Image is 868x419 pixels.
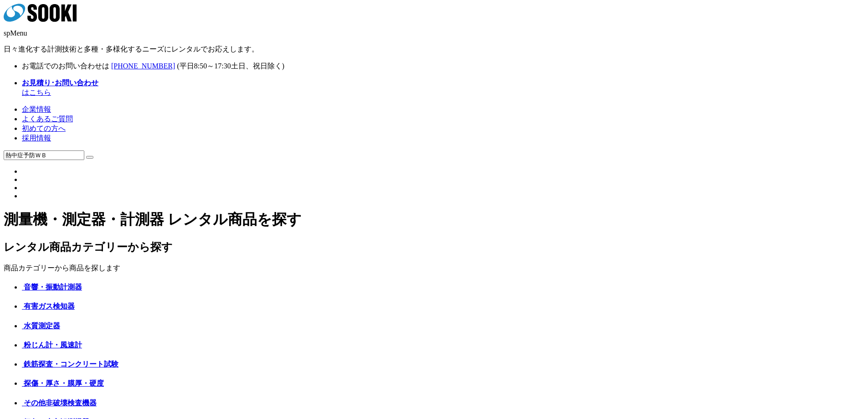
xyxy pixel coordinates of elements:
span: 有害ガス検知器 [24,302,75,310]
strong: お見積り･お問い合わせ [22,79,98,87]
a: お見積り･お問い合わせはこちら [22,79,98,96]
span: その他非破壊検査機器 [24,399,97,407]
span: 探傷・厚さ・膜厚・硬度 [24,379,104,387]
span: 音響・振動計測器 [24,283,82,291]
a: 初めての方へ [22,124,66,132]
p: 商品カテゴリーから商品を探します [4,264,864,273]
span: (平日 ～ 土日、祝日除く) [177,62,284,70]
a: 採用情報 [22,134,51,142]
span: 粉じん計・風速計 [24,341,82,349]
span: お電話でのお問い合わせは [22,62,109,70]
span: 水質測定器 [24,322,60,330]
span: 鉄筋探査・コンクリート試験 [24,360,118,368]
a: 探傷・厚さ・膜厚・硬度 [22,379,104,387]
h1: 測量機・測定器・計測器 レンタル商品を探す [4,210,864,230]
h2: レンタル商品カテゴリーから探す [4,240,864,254]
a: 鉄筋探査・コンクリート試験 [22,360,118,368]
a: 企業情報 [22,105,51,113]
span: はこちら [22,79,98,96]
a: [PHONE_NUMBER] [111,62,175,70]
a: その他非破壊検査機器 [22,399,97,407]
a: 音響・振動計測器 [22,283,82,291]
a: 水質測定器 [22,322,60,330]
p: 日々進化する計測技術と多種・多様化するニーズにレンタルでお応えします。 [4,45,864,54]
a: 粉じん計・風速計 [22,341,82,349]
span: spMenu [4,29,27,37]
span: 17:30 [214,62,231,70]
span: 8:50 [194,62,207,70]
input: 商品名、型式、NETIS番号を入力してください [4,150,84,160]
a: よくあるご質問 [22,115,73,123]
a: 有害ガス検知器 [22,302,75,310]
